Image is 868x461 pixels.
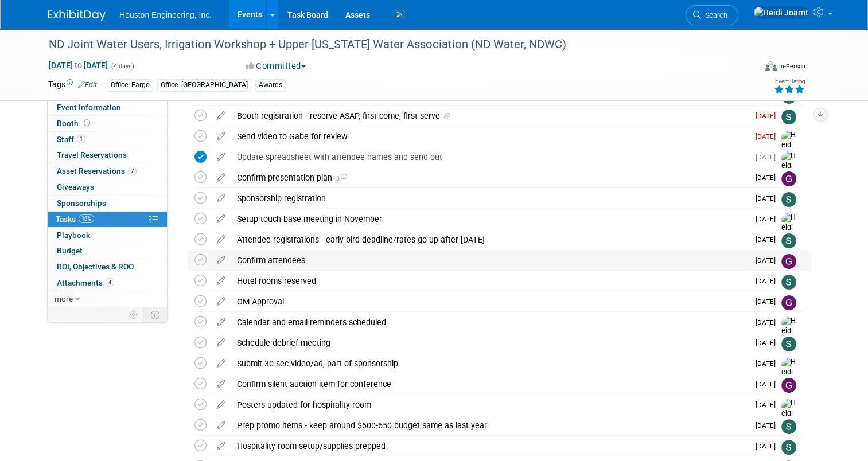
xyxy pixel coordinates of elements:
[781,233,796,248] img: Savannah Hartsoch
[119,10,212,19] span: Houston Engineering, Inc.
[756,236,781,244] span: [DATE]
[57,135,85,144] span: Staff
[781,399,799,439] img: Heidi Joarnt
[781,254,796,269] img: Gabe Bladow
[756,215,781,223] span: [DATE]
[110,62,134,70] span: (4 days)
[48,212,167,227] a: Tasks18%
[211,152,231,162] a: edit
[211,255,231,265] a: edit
[211,441,231,451] a: edit
[781,316,799,357] img: Heidi Joarnt
[57,182,94,192] span: Giveaways
[57,278,114,287] span: Attachments
[231,127,749,146] div: Send video to Gabe for review
[756,318,781,326] span: [DATE]
[756,194,781,202] span: [DATE]
[332,175,347,182] span: 3
[756,360,781,368] span: [DATE]
[211,173,231,183] a: edit
[231,354,749,373] div: Submit 30 sec video/ad, part of sponsorship
[756,112,781,120] span: [DATE]
[756,132,781,140] span: [DATE]
[81,119,92,127] span: Booth not reserved yet
[756,401,781,409] span: [DATE]
[57,230,90,240] span: Playbook
[56,214,94,224] span: Tasks
[231,147,749,167] div: Update spreadsheet with attendee names and send out
[48,132,167,147] a: Staff1
[781,295,796,310] img: Gabe Bladow
[57,166,137,175] span: Asset Reservations
[231,292,749,311] div: OM Approval
[48,228,167,243] a: Playbook
[756,153,781,161] span: [DATE]
[45,34,741,55] div: ND Joint Water Users, Irrigation Workshop + Upper [US_STATE] Water Association (ND Water, NDWC)
[57,198,106,208] span: Sponsorships
[211,296,231,307] a: edit
[781,151,799,192] img: Heidi Joarnt
[48,179,167,195] a: Giveaways
[774,79,805,84] div: Event Rating
[781,171,796,186] img: Gabe Bladow
[211,420,231,431] a: edit
[231,395,749,415] div: Posters updated for hospitality room
[124,307,144,322] td: Personalize Event Tab Strip
[211,338,231,348] a: edit
[211,214,231,224] a: edit
[57,150,127,159] span: Travel Reservations
[48,291,167,307] a: more
[48,10,106,21] img: ExhibitDay
[231,189,749,208] div: Sponsorship registration
[242,60,310,72] button: Committed
[753,6,809,19] img: Heidi Joarnt
[48,116,167,131] a: Booth
[781,130,799,171] img: Heidi Joarnt
[211,193,231,204] a: edit
[48,243,167,259] a: Budget
[144,307,168,322] td: Toggle Event Tabs
[781,213,799,253] img: Heidi Joarnt
[781,110,796,124] img: Savannah Hartsoch
[756,277,781,285] span: [DATE]
[756,174,781,182] span: [DATE]
[211,235,231,245] a: edit
[781,192,796,207] img: Savannah Hartsoch
[701,11,727,19] span: Search
[106,278,114,287] span: 4
[756,442,781,450] span: [DATE]
[781,419,796,434] img: Savannah Hartsoch
[231,416,749,435] div: Prep promo items - keep around $600-650 budget same as last year
[756,380,781,388] span: [DATE]
[231,436,749,456] div: Hospitality room setup/supplies prepped
[48,147,167,163] a: Travel Reservations
[48,196,167,211] a: Sponsorships
[48,60,108,71] span: [DATE] [DATE]
[157,79,251,91] div: Office: [GEOGRAPHIC_DATA]
[211,131,231,142] a: edit
[765,61,777,71] img: Format-Inperson.png
[79,214,94,223] span: 18%
[48,79,97,92] td: Tags
[48,259,167,275] a: ROI, Objectives & ROO
[77,135,85,143] span: 1
[231,209,749,229] div: Setup touch base meeting in November
[231,168,749,187] div: Confirm presentation plan
[48,163,167,179] a: Asset Reservations7
[231,106,749,126] div: Booth registration - reserve ASAP, first-come, first-serve
[107,79,153,91] div: Office: Fargo
[231,312,749,332] div: Calendar and email reminders scheduled
[211,400,231,410] a: edit
[781,440,796,455] img: Shawn Mistelski
[78,81,97,89] a: Edit
[48,275,167,291] a: Attachments4
[756,339,781,347] span: [DATE]
[781,275,796,290] img: Savannah Hartsoch
[211,358,231,369] a: edit
[686,5,738,25] a: Search
[231,333,749,353] div: Schedule debrief meeting
[231,251,749,270] div: Confirm attendees
[211,379,231,389] a: edit
[57,103,121,112] span: Event Information
[48,100,167,115] a: Event Information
